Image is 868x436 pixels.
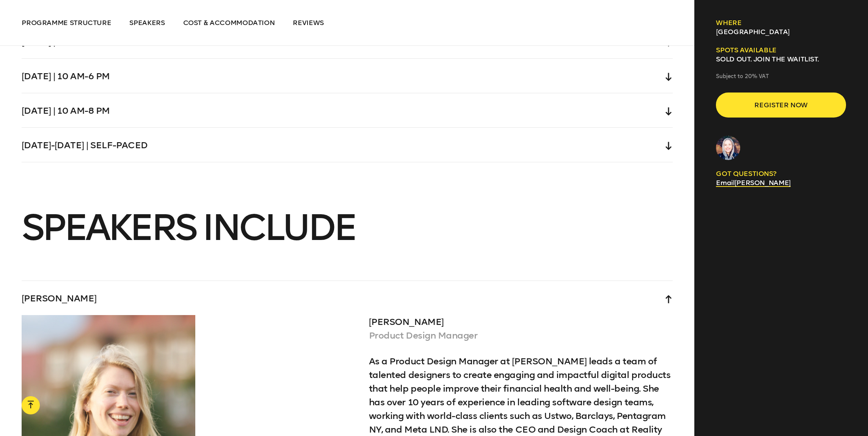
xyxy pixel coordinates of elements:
p: SOLD OUT. Join the waitlist. [716,55,846,64]
p: Subject to 20% VAT [716,73,846,80]
button: Register now [716,93,846,118]
h3: Speakers include [22,211,673,244]
div: [DATE] | 10 am-8 pm [22,93,673,127]
div: [DATE] | 10 am-6 pm [22,59,673,93]
span: Register now [728,98,834,112]
span: Reviews [293,19,324,27]
h6: Where [716,18,846,27]
a: Email[PERSON_NAME] [716,179,790,187]
div: [DATE]-[DATE] | Self-paced [22,128,673,162]
p: GOT QUESTIONS? [716,169,846,178]
div: [PERSON_NAME] [22,281,673,315]
p: [PERSON_NAME] [369,315,673,329]
h6: Spots available [716,45,846,55]
p: Product Design Manager [369,329,673,342]
p: [GEOGRAPHIC_DATA] [716,27,846,36]
span: Cost & Accommodation [183,19,275,27]
span: Speakers [129,19,165,27]
span: Programme structure [22,19,111,27]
